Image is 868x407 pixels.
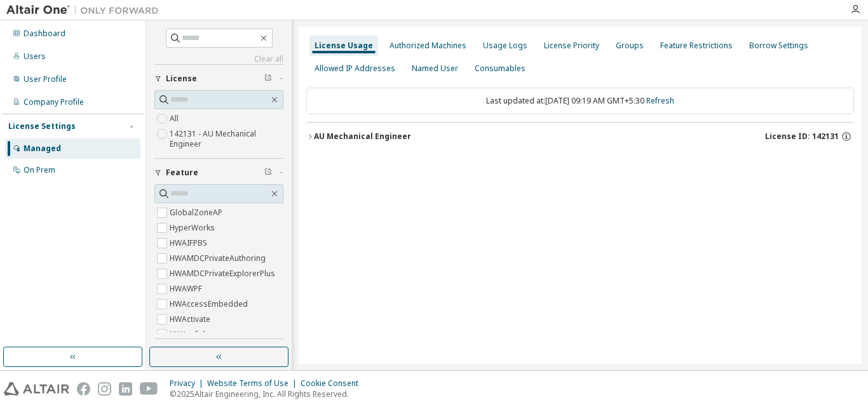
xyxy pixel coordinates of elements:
div: Managed [24,143,61,154]
img: altair_logo.svg [4,382,69,396]
button: License [154,65,283,93]
label: HWAccessEmbedded [170,297,250,312]
div: Groups [616,41,644,51]
a: Refresh [646,95,674,106]
span: Feature [166,168,198,178]
button: Only my usage [154,339,283,367]
div: License Settings [8,121,76,131]
div: Consumables [475,63,526,74]
p: © 2025 Altair Engineering, Inc. All Rights Reserved. [170,389,366,399]
div: License Priority [544,41,599,51]
div: Company Profile [24,97,84,107]
label: HWActivate [170,312,213,327]
img: youtube.svg [140,382,158,396]
button: Feature [154,159,283,187]
div: Borrow Settings [749,41,808,51]
img: linkedin.svg [119,382,132,396]
div: User Profile [24,74,67,84]
label: HWAcufwh [170,327,210,342]
div: Last updated at: [DATE] 09:19 AM GMT+5:30 [306,88,854,114]
span: Clear filter [264,74,272,84]
div: Authorized Machines [390,41,466,51]
label: HyperWorks [170,220,217,236]
div: Dashboard [24,29,65,39]
label: HWAIFPBS [170,236,210,251]
div: Allowed IP Addresses [315,63,395,74]
div: Usage Logs [483,41,527,51]
div: Feature Restrictions [660,41,733,51]
img: facebook.svg [77,382,90,396]
div: Cookie Consent [301,378,366,389]
div: Website Terms of Use [207,378,301,389]
label: HWAMDCPrivateExplorerPlus [170,266,278,281]
div: Privacy [170,378,207,389]
img: instagram.svg [98,382,111,396]
img: Altair One [6,4,165,17]
div: Users [24,51,46,62]
span: Clear filter [264,168,272,178]
label: GlobalZoneAP [170,205,225,220]
button: AU Mechanical EngineerLicense ID: 142131 [306,123,854,150]
div: AU Mechanical Engineer [314,131,411,142]
div: On Prem [24,165,55,175]
label: HWAWPF [170,281,205,297]
label: All [170,111,181,126]
span: License ID: 142131 [765,131,839,142]
span: License [166,74,197,84]
div: License Usage [315,41,373,51]
a: Clear all [154,54,283,64]
div: Named User [412,63,458,74]
label: 142131 - AU Mechanical Engineer [170,126,283,152]
label: HWAMDCPrivateAuthoring [170,251,268,266]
